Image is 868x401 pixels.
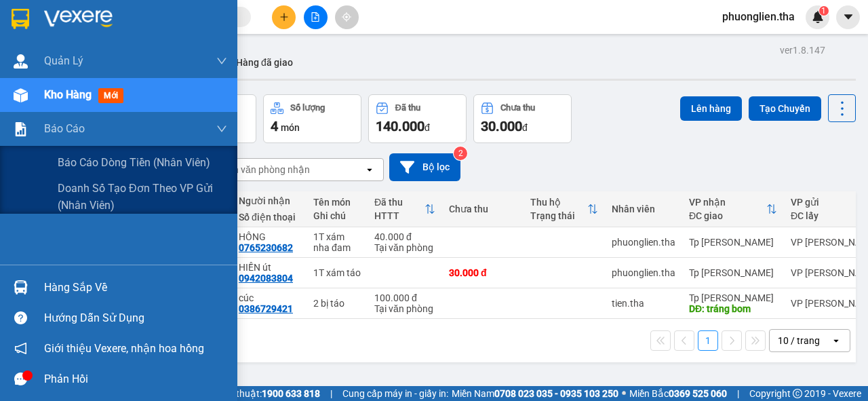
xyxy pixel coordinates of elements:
[225,46,304,79] button: Hàng đã giao
[304,5,328,29] button: file-add
[842,11,854,23] span: caret-down
[689,292,777,303] div: Tp [PERSON_NAME]
[239,195,300,206] div: Người nhận
[313,231,361,253] div: 1T xám nha đam
[342,12,351,22] span: aim
[44,340,204,357] span: Giới thiệu Vexere, nhận hoa hồng
[819,6,829,16] sup: 1
[330,386,332,401] span: |
[271,118,278,134] span: 4
[263,94,361,143] button: Số lượng4món
[239,303,293,314] div: 0386729421
[98,88,123,103] span: mới
[216,123,227,134] span: down
[389,153,460,181] button: Bộ lọc
[374,231,435,242] div: 40.000 đ
[473,94,572,143] button: Chưa thu30.000đ
[524,191,605,227] th: Toggle SortBy
[778,334,820,347] div: 10 / trang
[368,94,467,143] button: Đã thu140.000đ
[44,308,227,328] div: Hướng dẫn sử dụng
[454,147,467,160] sup: 2
[262,388,320,399] strong: 1900 633 818
[14,311,27,324] span: question-circle
[812,11,824,23] img: icon-new-feature
[452,386,618,401] span: Miền Nam
[425,122,430,133] span: đ
[239,262,300,273] div: HIỀN út
[449,267,517,278] div: 30.000 đ
[368,191,442,227] th: Toggle SortBy
[791,197,868,208] div: VP gửi
[44,278,227,298] div: Hàng sắp về
[281,122,300,133] span: món
[500,103,535,113] div: Chưa thu
[680,96,742,121] button: Lên hàng
[374,292,435,303] div: 100.000 đ
[711,8,806,25] span: phuonglien.tha
[449,204,517,214] div: Chưa thu
[44,369,227,389] div: Phản hồi
[216,56,227,66] span: down
[612,298,675,309] div: tien.tha
[374,210,425,221] div: HTTT
[494,388,618,399] strong: 0708 023 035 - 0935 103 250
[395,103,420,113] div: Đã thu
[669,388,727,399] strong: 0369 525 060
[14,54,28,69] img: warehouse-icon
[780,43,825,58] div: ver 1.8.147
[689,237,777,248] div: Tp [PERSON_NAME]
[831,335,842,346] svg: open
[749,96,821,121] button: Tạo Chuyến
[239,273,293,284] div: 0942083804
[239,242,293,253] div: 0765230682
[44,52,83,69] span: Quản Lý
[793,389,802,398] span: copyright
[14,342,27,355] span: notification
[689,267,777,278] div: Tp [PERSON_NAME]
[313,267,361,278] div: 1T xám táo
[14,373,27,385] span: message
[195,386,320,401] span: Hỗ trợ kỹ thuật:
[239,231,300,242] div: HỒNG
[335,5,359,29] button: aim
[239,292,300,303] div: cúc
[481,118,522,134] span: 30.000
[342,386,448,401] span: Cung cấp máy in - giấy in:
[821,6,826,16] span: 1
[44,120,85,137] span: Báo cáo
[612,267,675,278] div: phuonglien.tha
[364,164,375,175] svg: open
[689,210,766,221] div: ĐC giao
[311,12,320,22] span: file-add
[522,122,528,133] span: đ
[374,242,435,253] div: Tại văn phòng
[290,103,325,113] div: Số lượng
[374,303,435,314] div: Tại văn phòng
[682,191,784,227] th: Toggle SortBy
[239,212,300,223] div: Số điện thoại
[313,197,361,208] div: Tên món
[791,210,868,221] div: ĐC lấy
[14,280,28,294] img: warehouse-icon
[836,5,860,29] button: caret-down
[612,237,675,248] div: phuonglien.tha
[313,210,361,221] div: Ghi chú
[376,118,425,134] span: 140.000
[14,88,28,102] img: warehouse-icon
[689,303,777,314] div: DĐ: tráng bom
[44,88,92,101] span: Kho hàng
[530,197,587,208] div: Thu hộ
[216,163,310,176] div: Chọn văn phòng nhận
[612,204,675,214] div: Nhân viên
[689,197,766,208] div: VP nhận
[313,298,361,309] div: 2 bị táo
[279,12,289,22] span: plus
[629,386,727,401] span: Miền Bắc
[12,9,29,29] img: logo-vxr
[58,154,210,171] span: Báo cáo dòng tiền (nhân viên)
[698,330,718,351] button: 1
[737,386,739,401] span: |
[14,122,28,136] img: solution-icon
[622,391,626,396] span: ⚪️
